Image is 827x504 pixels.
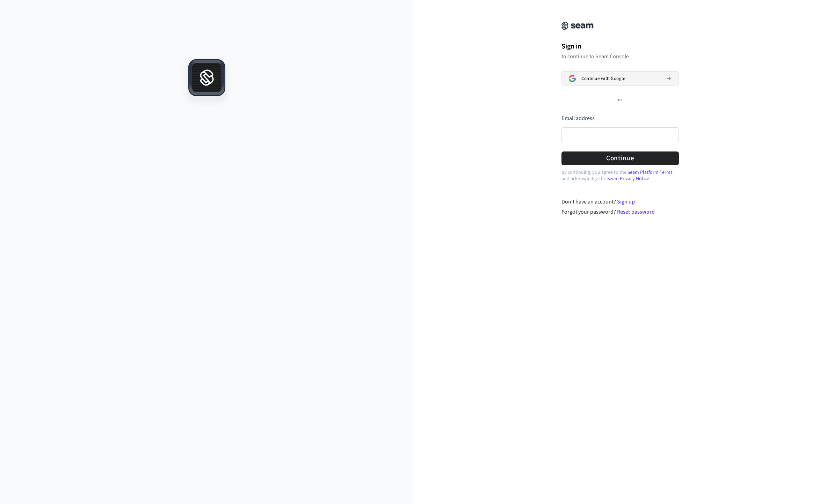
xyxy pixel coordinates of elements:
[561,208,679,216] div: Forgot your password?
[618,97,622,103] p: or
[561,114,595,122] label: Email address
[607,175,649,182] a: Seam Privacy Notice
[561,71,679,86] button: Sign in with GoogleContinue with Google
[561,198,679,206] div: Don't have an account?
[581,76,625,81] span: Continue with Google
[627,169,673,176] a: Seam Platform Terms
[569,75,576,82] img: Sign in with Google
[561,169,679,182] p: By continuing, you agree to the and acknowledge the .
[561,151,679,165] button: Continue
[561,22,594,30] img: Seam Console
[561,53,679,60] p: to continue to Seam Console
[617,198,635,206] a: Sign up
[561,41,679,52] h1: Sign in
[617,208,655,216] a: Reset password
